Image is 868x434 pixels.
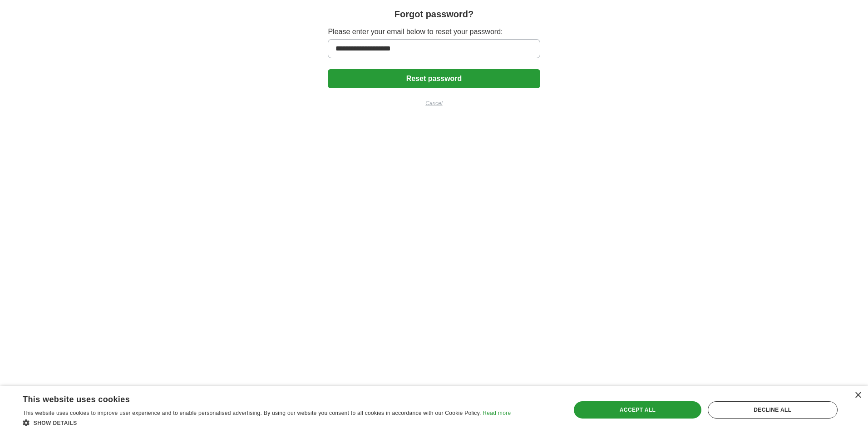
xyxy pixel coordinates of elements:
span: Show details [34,420,77,426]
div: Show details [23,418,511,427]
button: Reset password [328,69,540,88]
label: Please enter your email below to reset your password: [328,26,540,37]
div: Decline all [708,401,838,419]
div: Accept all [574,401,701,419]
a: Read more, opens a new window [483,410,511,416]
div: This website uses cookies [23,391,488,405]
div: Close [854,392,861,399]
a: Cancel [328,99,540,107]
h1: Forgot password? [395,7,473,21]
span: This website uses cookies to improve user experience and to enable personalised advertising. By u... [23,410,481,416]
